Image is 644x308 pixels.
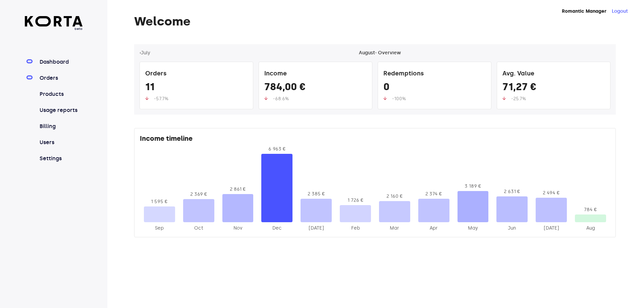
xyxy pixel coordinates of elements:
[340,225,371,232] div: 2025-Feb
[38,90,83,98] a: Products
[264,97,268,100] img: up
[145,97,149,100] img: up
[502,67,605,81] div: Avg. Value
[25,26,83,31] span: beta
[536,225,567,232] div: 2025-Jul
[144,198,175,205] div: 1 595 €
[383,97,387,100] img: up
[392,96,406,102] span: -100%
[273,96,289,102] span: -68.6%
[261,225,292,232] div: 2024-Dec
[264,81,367,96] div: 784,00 €
[575,206,606,213] div: 784 €
[562,8,606,14] strong: Romantic Manager
[38,155,83,163] a: Settings
[418,191,449,197] div: 2 374 €
[418,225,449,232] div: 2025-Apr
[145,81,248,96] div: 11
[38,74,83,82] a: Orders
[38,106,83,114] a: Usage reports
[379,193,410,200] div: 2 160 €
[183,191,214,198] div: 2 369 €
[222,225,254,232] div: 2024-Nov
[301,225,332,232] div: 2025-Jan
[38,58,83,66] a: Dashboard
[496,188,528,195] div: 2 631 €
[261,146,292,152] div: 6 963 €
[612,8,628,15] button: Logout
[502,81,605,96] div: 71,27 €
[140,50,150,56] button: ‹July
[154,96,168,102] span: -57.7%
[264,67,367,81] div: Income
[458,183,489,190] div: 3 189 €
[458,225,489,232] div: 2025-May
[38,138,83,146] a: Users
[511,96,526,102] span: -25.7%
[25,16,83,31] a: beta
[144,225,175,232] div: 2024-Sep
[25,16,83,26] img: Korta
[383,81,486,96] div: 0
[536,190,567,196] div: 2 494 €
[222,186,254,193] div: 2 861 €
[575,225,606,232] div: 2025-Aug
[359,50,401,56] div: August - Overview
[38,122,83,130] a: Billing
[496,225,528,232] div: 2025-Jun
[502,97,506,100] img: up
[379,225,410,232] div: 2025-Mar
[134,15,616,28] h1: Welcome
[140,134,610,146] div: Income timeline
[340,197,371,204] div: 1 726 €
[383,67,486,81] div: Redemptions
[183,225,214,232] div: 2024-Oct
[301,191,332,197] div: 2 385 €
[145,67,248,81] div: Orders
